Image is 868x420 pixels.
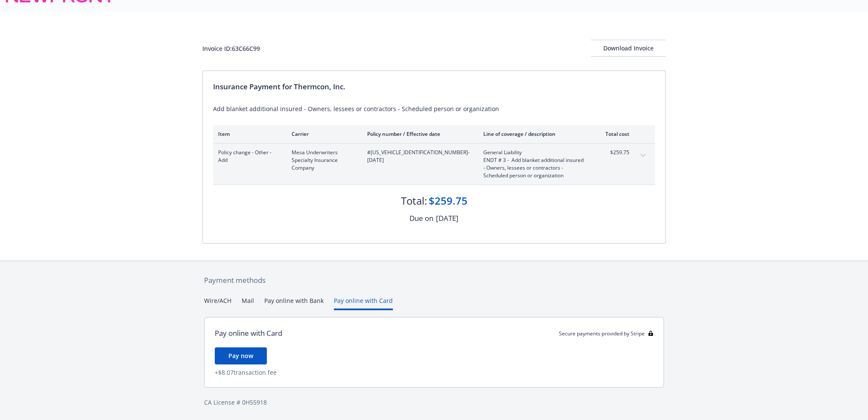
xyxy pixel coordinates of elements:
[334,296,393,310] button: Pay online with Card
[483,156,584,179] span: ENDT # 3 - Add blanket additional insured - Owners, lessees or contractors - Scheduled person or ...
[242,296,254,310] button: Mail
[597,130,629,138] div: Total cost
[409,213,433,224] div: Due on
[559,330,653,337] div: Secure payments provided by Stripe
[483,149,584,179] span: General LiabilityENDT # 3 - Add blanket additional insured - Owners, lessees or contractors - Sch...
[204,275,664,286] div: Payment methods
[367,149,470,164] span: #[US_VEHICLE_IDENTIFICATION_NUMBER] - [DATE]
[436,213,459,224] div: [DATE]
[591,40,666,56] div: Download Invoice
[483,149,584,156] span: General Liability
[292,149,354,172] span: Mesa Underwriters Specialty Insurance Company
[483,130,584,138] div: Line of coverage / description
[218,149,278,164] span: Policy change - Other - Add
[401,194,427,208] div: Total:
[213,81,655,92] div: Insurance Payment for Thermcon, Inc.
[429,194,468,208] div: $259.75
[213,144,655,185] div: Policy change - Other - AddMesa Underwriters Specialty Insurance Company#[US_VEHICLE_IDENTIFICATI...
[367,130,470,138] div: Policy number / Effective date
[204,296,231,310] button: Wire/ACH
[204,398,664,407] div: CA License # 0H55918
[597,149,629,156] span: $259.75
[292,130,354,138] div: Carrier
[636,149,650,162] button: expand content
[264,296,324,310] button: Pay online with Bank
[213,104,655,113] div: Add blanket additional insured - Owners, lessees or contractors - Scheduled person or organization
[591,40,666,57] button: Download Invoice
[218,130,278,138] div: Item
[215,328,282,339] div: Pay online with Card
[215,347,267,364] button: Pay now
[228,352,253,360] span: Pay now
[215,368,653,377] div: + $8.07 transaction fee
[202,44,260,53] div: Invoice ID: 63C66C99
